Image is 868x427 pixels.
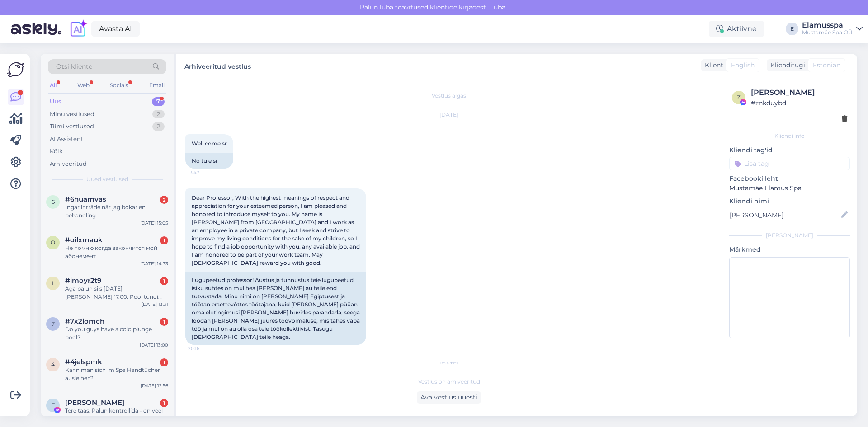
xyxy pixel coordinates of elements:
div: 2 [160,196,168,204]
span: Tatjana Rozhkova [65,399,124,407]
span: #7x2lomch [65,317,104,325]
div: Mustamäe Spa OÜ [802,29,853,36]
span: Estonian [813,61,840,70]
div: Aktiivne [709,21,764,37]
span: z [737,94,741,101]
div: Arhiveeritud [50,160,87,169]
input: Lisa tag [729,157,850,170]
div: 1 [160,399,168,407]
img: explore-ai [69,19,88,38]
p: Kliendi tag'id [729,145,850,155]
div: # znkduybd [751,98,847,108]
div: [DATE] 14:33 [140,260,168,267]
label: Arhiveeritud vestlus [184,59,251,71]
div: Tiimi vestlused [50,122,94,131]
div: No tule sr [185,153,233,169]
div: E [786,23,798,35]
p: Märkmed [729,245,850,254]
span: English [731,61,755,70]
div: [DATE] 15:05 [140,220,168,226]
div: Klienditugi [767,61,805,70]
p: Mustamäe Elamus Spa [729,183,850,193]
div: [DATE] [185,360,712,368]
div: Kann man sich im Spa Handtücher ausleihen? [65,366,168,382]
div: [DATE] 13:00 [140,342,168,348]
div: [DATE] 12:56 [141,382,168,389]
div: [DATE] 13:31 [142,301,168,308]
div: Elamusspa [802,22,853,29]
div: 1 [160,358,168,366]
div: Web [75,80,91,91]
div: Tere taas, Palun kontrollida - on veel minu nimel kasutamata pileteid (chilli vaucherid) ning mis... [65,407,168,423]
span: T [52,402,55,408]
div: Ava vestlus uuesti [417,391,481,404]
div: Ingår inträde när jag bokar en behandling [65,203,168,220]
div: Vestlus algas [185,92,712,100]
div: [PERSON_NAME] [751,87,847,98]
span: Dear Professor, With the highest meanings of respect and appreciation for your esteemed person, I... [192,194,361,266]
p: Kliendi nimi [729,197,850,206]
div: 2 [152,122,165,131]
div: Socials [108,80,130,91]
span: #oilxmauk [65,236,103,244]
span: o [51,239,55,246]
div: Email [147,80,166,91]
span: i [52,280,54,286]
div: All [48,80,58,91]
div: [PERSON_NAME] [729,231,850,239]
a: ElamusspaMustamäe Spa OÜ [802,22,863,36]
div: Не помню когда закончится мой абонемент [65,244,168,260]
div: 7 [152,97,165,106]
a: Avasta AI [91,21,140,37]
span: 13:47 [188,169,222,176]
div: 2 [152,110,165,119]
span: Vestlus on arhiveeritud [418,378,480,386]
div: 1 [160,318,168,326]
span: #imoyr2t9 [65,277,101,285]
span: 7 [52,320,55,327]
div: Minu vestlused [50,110,94,119]
div: AI Assistent [50,135,83,144]
span: Otsi kliente [56,62,92,71]
div: Aga palun siis [DATE][PERSON_NAME] 17.00. Pool tundi massasi 2 inimest. [65,285,168,301]
span: Uued vestlused [86,175,128,183]
div: Klient [701,61,723,70]
div: [DATE] [185,111,712,119]
p: Facebooki leht [729,174,850,183]
span: Luba [487,3,508,11]
span: Well come sr [192,140,227,147]
div: Lugupeetud professor! Austus ja tunnustus teie lugupeetud isiku suhtes on mul hea [PERSON_NAME] a... [185,272,366,345]
div: Uus [50,97,61,106]
div: 1 [160,236,168,244]
span: 20:16 [188,345,222,352]
div: Do you guys have a cold plunge pool? [65,325,168,342]
div: Kõik [50,147,63,156]
span: #6huamvas [65,195,106,203]
span: #4jelspmk [65,358,102,366]
img: Askly Logo [7,61,24,78]
span: 6 [52,198,55,205]
div: Kliendi info [729,132,850,140]
input: Lisa nimi [730,210,840,220]
div: 1 [160,277,168,285]
span: 4 [51,361,55,368]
